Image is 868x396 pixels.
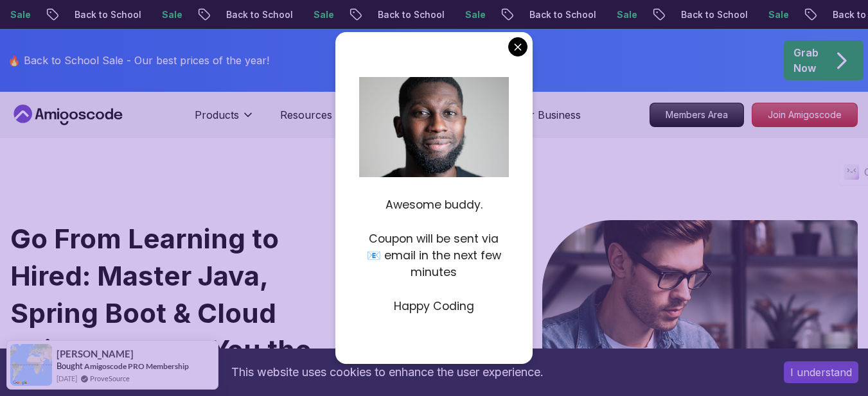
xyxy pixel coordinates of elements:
span: [PERSON_NAME] [57,349,134,359]
div: This website uses cookies to enhance the user experience. [10,358,765,386]
a: Amigoscode PRO Membership [84,361,189,371]
p: Back to School [215,8,303,21]
p: Members Area [650,103,743,126]
p: Sale [303,8,344,21]
a: ProveSource [90,373,130,384]
p: Back to School [64,8,151,21]
p: 🔥 Back to School Sale - Our best prices of the year! [8,53,269,68]
p: Grab Now [793,45,819,76]
p: Join Amigoscode [752,103,857,126]
a: For Business [518,107,581,123]
img: provesource social proof notification image [10,344,52,386]
p: Products [195,107,239,123]
p: Back to School [670,8,757,21]
p: Sale [757,8,799,21]
p: Sale [151,8,192,21]
a: Join Amigoscode [752,103,858,127]
a: Members Area [650,103,744,127]
p: Back to School [367,8,454,21]
button: Accept cookies [784,361,858,383]
button: Resources [280,107,348,133]
p: Back to School [518,8,606,21]
span: [DATE] [57,373,77,384]
span: Bought [57,361,83,371]
p: Resources [280,107,332,123]
p: Sale [454,8,495,21]
button: Products [195,107,254,133]
p: Sale [606,8,647,21]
